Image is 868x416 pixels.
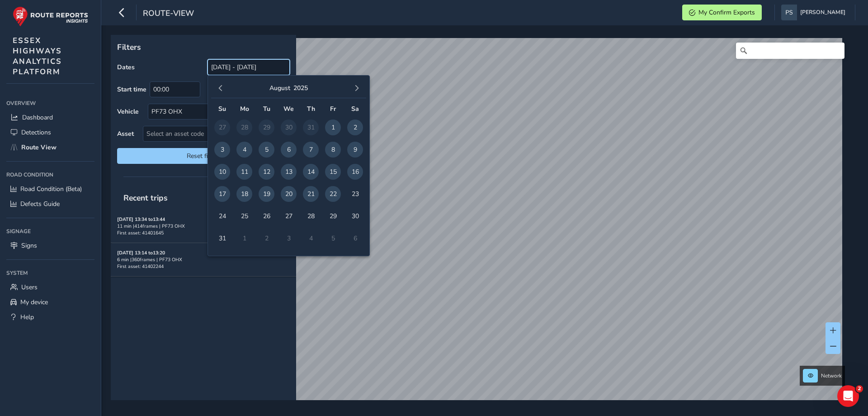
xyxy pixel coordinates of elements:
[325,142,341,158] span: 8
[214,208,230,224] span: 24
[6,266,94,280] div: System
[347,142,363,158] span: 9
[13,6,88,27] img: rr logo
[20,298,48,306] span: My device
[22,113,53,122] span: Dashboard
[837,385,859,407] iframe: Intercom live chat
[347,186,363,202] span: 23
[6,295,94,310] a: My device
[6,182,94,196] a: Road Condition (Beta)
[6,140,94,155] a: Route View
[117,256,290,263] div: 6 min | 360 frames | PF73 OHX
[21,241,37,250] span: Signs
[20,313,34,321] span: Help
[303,186,319,202] span: 21
[325,208,341,224] span: 29
[117,263,164,270] span: First asset: 41402244
[698,8,755,17] span: My Confirm Exports
[281,186,297,202] span: 20
[214,164,230,180] span: 10
[218,105,226,113] span: Su
[325,120,341,135] span: 1
[325,164,341,180] span: 15
[117,216,165,223] strong: [DATE] 13:34 to 13:44
[117,148,290,164] button: Reset filters
[117,223,290,230] div: 11 min | 414 frames | PF73 OHX
[6,110,94,125] a: Dashboard
[214,186,230,202] span: 17
[21,143,57,152] span: Route View
[347,120,363,135] span: 2
[13,35,62,77] span: ESSEX HIGHWAYS ANALYTICS PLATFORM
[281,142,297,158] span: 6
[21,128,51,137] span: Detections
[259,208,274,224] span: 26
[303,164,319,180] span: 14
[325,186,341,202] span: 22
[20,200,60,208] span: Defects Guide
[21,283,38,292] span: Users
[6,280,94,295] a: Users
[117,129,134,138] label: Asset
[214,142,230,158] span: 3
[347,164,363,180] span: 16
[117,85,146,94] label: Start time
[6,238,94,253] a: Signs
[20,185,82,193] span: Road Condition (Beta)
[281,164,297,180] span: 13
[347,208,363,224] span: 30
[351,105,359,113] span: Sa
[214,230,230,246] span: 31
[143,126,274,141] span: Select an asset code
[259,164,274,180] span: 12
[269,84,290,92] button: August
[283,105,294,113] span: We
[114,38,842,411] canvas: Map
[856,385,863,392] span: 2
[821,372,842,379] span: Network
[240,105,249,113] span: Mo
[259,142,274,158] span: 5
[117,249,165,256] strong: [DATE] 13:14 to 13:20
[6,310,94,325] a: Help
[6,196,94,211] a: Defects Guide
[303,142,319,158] span: 7
[236,208,252,224] span: 25
[236,164,252,180] span: 11
[293,84,308,92] button: 2025
[117,107,139,116] label: Vehicle
[736,43,844,59] input: Search
[307,105,315,113] span: Th
[281,208,297,224] span: 27
[236,186,252,202] span: 18
[6,168,94,182] div: Road Condition
[117,41,290,53] p: Filters
[148,104,274,119] div: PF73 OHX
[124,152,283,160] span: Reset filters
[330,105,336,113] span: Fr
[6,125,94,140] a: Detections
[143,8,194,20] span: route-view
[781,5,849,20] button: [PERSON_NAME]
[117,63,135,72] label: Dates
[682,5,762,20] button: My Confirm Exports
[259,186,274,202] span: 19
[781,5,797,20] img: diamond-layout
[6,96,94,110] div: Overview
[6,225,94,238] div: Signage
[800,5,845,20] span: [PERSON_NAME]
[117,230,164,236] span: First asset: 41401645
[263,105,270,113] span: Tu
[236,142,252,158] span: 4
[303,208,319,224] span: 28
[117,186,174,210] span: Recent trips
